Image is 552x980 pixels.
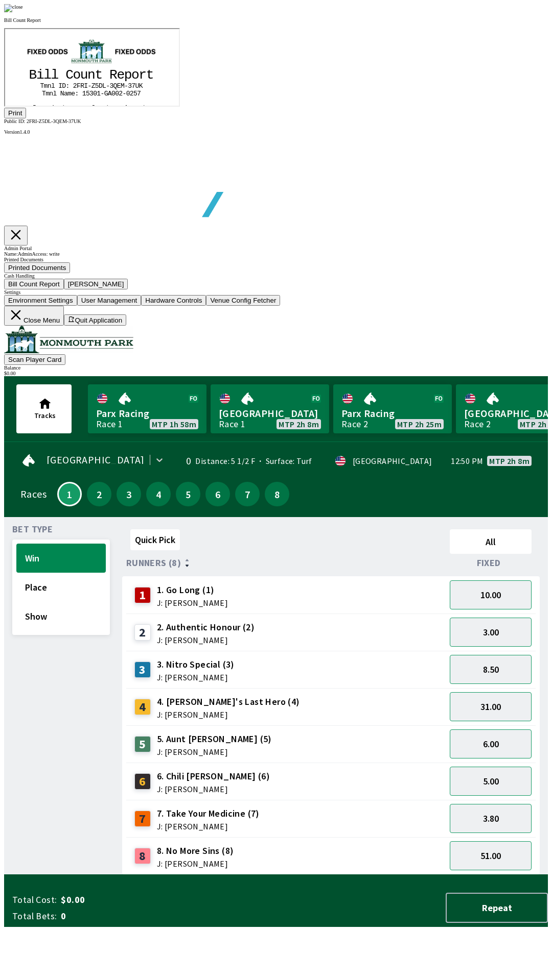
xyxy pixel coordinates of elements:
div: Race 1 [96,420,123,428]
tspan: C [86,76,90,83]
span: J: [PERSON_NAME] [157,785,270,793]
tspan: A [119,76,123,83]
button: 51.00 [450,841,532,870]
tspan: m [123,76,127,83]
button: 7 [235,482,260,506]
div: Admin Portal [4,246,548,251]
tspan: 1 [77,61,81,68]
tspan: o [126,38,134,54]
tspan: 2 [114,61,118,68]
tspan: I [79,54,83,61]
span: 3. Nitro Special (3) [157,658,235,671]
tspan: a [53,76,57,83]
tspan: l [46,38,54,54]
span: 5.00 [483,775,499,787]
span: 5 [178,491,198,498]
tspan: N [55,61,59,68]
div: Balance [4,365,548,371]
tspan: e [31,76,35,83]
button: 8.50 [450,655,532,684]
div: 3 [134,661,151,678]
span: J: [PERSON_NAME] [157,599,228,607]
tspan: 3 [84,61,88,68]
tspan: 3 [105,54,109,61]
button: Printed Documents [4,262,70,273]
button: 2 [87,482,111,506]
span: J: [PERSON_NAME] [157,748,272,756]
span: MTP 2h 8m [279,420,319,428]
span: Show [25,610,97,622]
tspan: i [46,76,50,83]
tspan: - [96,61,100,68]
span: Total Cost: [12,894,57,906]
button: All [450,529,532,554]
span: 3.80 [483,813,499,824]
button: Hardware Controls [141,295,206,306]
tspan: - [119,54,123,61]
div: 0 [177,457,191,465]
div: Cash Handling [4,273,548,279]
span: Parx Racing [96,407,198,420]
tspan: 5 [128,61,132,68]
span: J: [PERSON_NAME] [157,860,234,868]
tspan: M [116,54,120,61]
span: Total Bets: [12,910,57,922]
button: 3 [117,482,141,506]
button: Close Menu [4,306,64,326]
span: 5. Aunt [PERSON_NAME] (5) [157,732,272,746]
tspan: R [75,54,79,61]
tspan: o [90,76,94,83]
tspan: Q [108,54,112,61]
tspan: n [50,76,54,83]
tspan: e [112,38,120,54]
tspan: U [130,54,134,61]
tspan: 2 [125,61,129,68]
span: 7. Take Your Medicine (7) [157,807,260,820]
tspan: D [94,54,98,61]
button: 1 [57,482,82,506]
tspan: Z [86,54,90,61]
div: 5 [134,736,151,752]
span: Place [25,581,97,593]
button: Quick Pick [130,529,180,550]
button: Scan Player Card [4,354,65,365]
tspan: t [90,38,98,54]
button: Venue Config Fetcher [206,295,280,306]
tspan: T [35,54,39,61]
button: 3.80 [450,804,532,833]
span: 7 [238,491,257,498]
p: Bill Count Report [4,17,548,23]
tspan: D [28,76,32,83]
tspan: G [99,61,103,68]
tspan: o [68,38,76,54]
tspan: a [59,61,63,68]
div: Race 2 [341,420,368,428]
tspan: n [82,38,90,54]
tspan: t [141,38,149,54]
div: 4 [134,699,151,715]
tspan: - [101,54,105,61]
a: [GEOGRAPHIC_DATA]Race 1MTP 2h 8m [211,384,329,433]
tspan: n [44,61,48,68]
a: Parx RacingRace 2MTP 2h 25m [333,384,452,433]
button: 6 [205,482,230,506]
tspan: n [134,76,138,83]
span: MTP 2h 8m [489,457,530,465]
tspan: t [101,76,105,83]
tspan: 5 [90,54,94,61]
div: Race 1 [219,420,245,428]
div: [GEOGRAPHIC_DATA] [353,457,432,465]
span: 6. Chili [PERSON_NAME] (6) [157,770,270,783]
span: [GEOGRAPHIC_DATA] [219,407,321,420]
tspan: 5 [81,61,85,68]
tspan: r [64,76,68,83]
tspan: t [137,76,142,83]
tspan: 7 [132,61,136,68]
tspan: 0 [121,61,125,68]
tspan: n [35,76,39,83]
span: 2. Authentic Honour (2) [157,621,255,634]
div: $ 0.00 [4,371,548,376]
span: 1. Go Long (1) [157,583,228,597]
div: Settings [4,289,548,295]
